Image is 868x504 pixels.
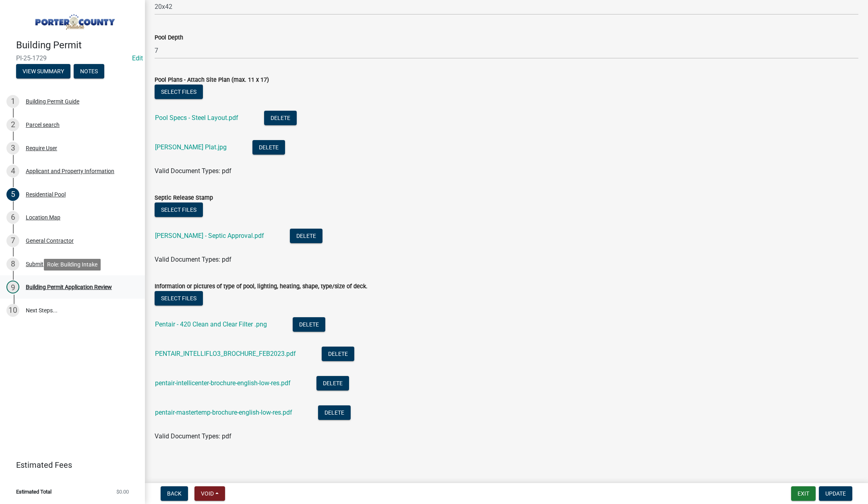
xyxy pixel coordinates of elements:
div: 1 [6,95,19,108]
div: 8 [6,258,19,271]
a: pentair-mastertemp-brochure-english-low-res.pdf [155,409,292,416]
span: Void [201,490,214,497]
button: Delete [318,405,351,420]
div: Building Permit Guide [26,99,79,104]
h4: Building Permit [16,39,138,51]
wm-modal-confirm: Delete Document [322,350,354,358]
wm-modal-confirm: Delete Document [290,232,322,240]
button: Update [819,486,852,501]
div: Applicant and Property Information [26,168,114,174]
wm-modal-confirm: Delete Document [264,114,297,122]
wm-modal-confirm: Edit Application Number [132,54,143,62]
button: Delete [290,229,322,243]
button: Delete [322,347,354,361]
label: Information or pictures of type of pool, lighting, heating, shape, type/size of deck. [155,284,368,289]
div: General Contractor [26,238,74,244]
div: Residential Pool [26,192,66,197]
span: Valid Document Types: pdf [155,256,231,263]
a: Pentair - 420 Clean and Clear Filter .png [155,320,267,328]
div: 10 [6,304,19,317]
div: Location Map [26,215,60,220]
label: Pool Depth [155,35,183,41]
span: PI-25-1729 [16,54,129,62]
a: pentair-intellicenter-brochure-english-low-res.pdf [155,379,291,387]
button: Back [161,486,188,501]
wm-modal-confirm: Summary [16,68,70,75]
span: Estimated Total [16,489,52,494]
wm-modal-confirm: Delete Document [293,321,325,328]
span: Valid Document Types: pdf [155,167,231,175]
button: Select files [155,291,203,306]
button: Notes [74,64,104,78]
a: Pool Specs - Steel Layout.pdf [155,114,238,122]
button: Void [194,486,225,501]
wm-modal-confirm: Delete Document [252,144,285,151]
button: Select files [155,85,203,99]
button: Select files [155,202,203,217]
div: Parcel search [26,122,60,128]
button: Delete [293,317,325,332]
div: 4 [6,165,19,178]
span: Back [167,490,182,497]
button: View Summary [16,64,70,78]
a: PENTAIR_INTELLIFLO3_BROCHURE_FEB2023.pdf [155,350,296,357]
div: Submit [26,261,43,267]
div: 6 [6,211,19,224]
wm-modal-confirm: Delete Document [318,409,351,417]
span: $0.00 [116,489,129,494]
span: Update [825,490,846,497]
a: Estimated Fees [6,457,132,473]
a: [PERSON_NAME] Plat.jpg [155,143,227,151]
img: Porter County, Indiana [16,8,132,31]
div: Role: Building Intake [44,259,101,271]
a: [PERSON_NAME] - Septic Approval.pdf [155,232,264,240]
wm-modal-confirm: Delete Document [316,380,349,387]
label: Pool Plans - Attach Site Plan (max. 11 x 17) [155,77,269,83]
button: Exit [791,486,816,501]
button: Delete [264,111,297,125]
div: 2 [6,118,19,131]
div: 3 [6,142,19,155]
div: 5 [6,188,19,201]
div: 9 [6,281,19,293]
span: Valid Document Types: pdf [155,432,231,440]
button: Delete [316,376,349,390]
div: 7 [6,234,19,247]
div: Require User [26,145,57,151]
button: Delete [252,140,285,155]
wm-modal-confirm: Notes [74,68,104,75]
a: Edit [132,54,143,62]
label: Septic Release Stamp [155,195,213,201]
div: Building Permit Application Review [26,284,112,290]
